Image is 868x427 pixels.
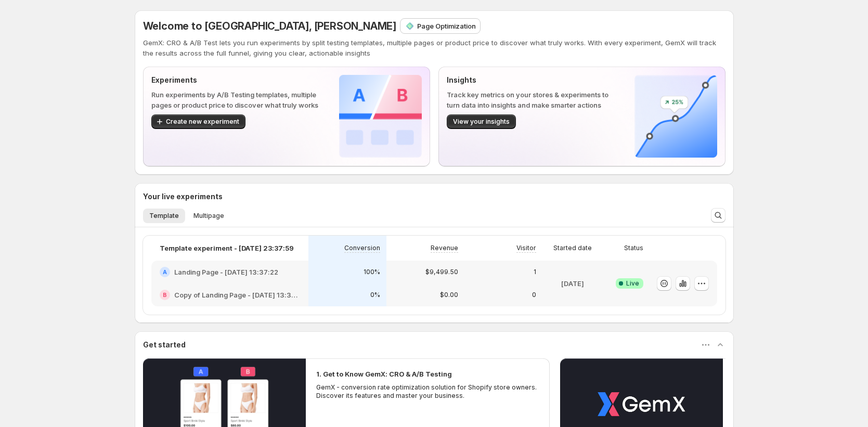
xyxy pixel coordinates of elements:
img: Page Optimization [405,21,415,31]
p: Template experiment - [DATE] 23:37:59 [160,243,294,253]
h2: Copy of Landing Page - [DATE] 13:37:22 [174,290,300,300]
img: Insights [634,75,717,158]
p: Run experiments by A/B Testing templates, multiple pages or product price to discover what truly ... [151,89,322,110]
p: 0% [370,291,380,299]
p: Insights [447,75,618,85]
p: Track key metrics on your stores & experiments to turn data into insights and make smarter actions [447,89,618,110]
span: View your insights [453,118,510,126]
p: Revenue [431,244,458,252]
p: 1 [534,268,536,276]
p: 100% [364,268,380,276]
h2: Landing Page - [DATE] 13:37:22 [174,267,278,277]
p: GemX - conversion rate optimization solution for Shopify store owners. Discover its features and ... [316,383,540,400]
p: Conversion [344,244,380,252]
p: [DATE] [561,278,584,289]
p: $9,499.50 [425,268,458,276]
span: Template [149,212,179,220]
button: Create new experiment [151,114,245,129]
h3: Your live experiments [143,191,223,202]
h3: Get started [143,340,186,350]
h2: A [163,269,167,275]
p: Visitor [516,244,536,252]
p: 0 [532,291,536,299]
h2: B [163,292,167,298]
img: Experiments [339,75,422,158]
p: Page Optimization [417,21,476,31]
button: Search and filter results [711,208,726,223]
p: GemX: CRO & A/B Test lets you run experiments by split testing templates, multiple pages or produ... [143,37,726,58]
p: Experiments [151,75,322,85]
p: $0.00 [440,291,458,299]
span: Live [626,279,639,288]
span: Welcome to [GEOGRAPHIC_DATA], [PERSON_NAME] [143,20,396,32]
button: View your insights [447,114,516,129]
span: Multipage [193,212,224,220]
p: Started date [553,244,592,252]
h2: 1. Get to Know GemX: CRO & A/B Testing [316,369,452,379]
span: Create new experiment [166,118,239,126]
p: Status [624,244,643,252]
